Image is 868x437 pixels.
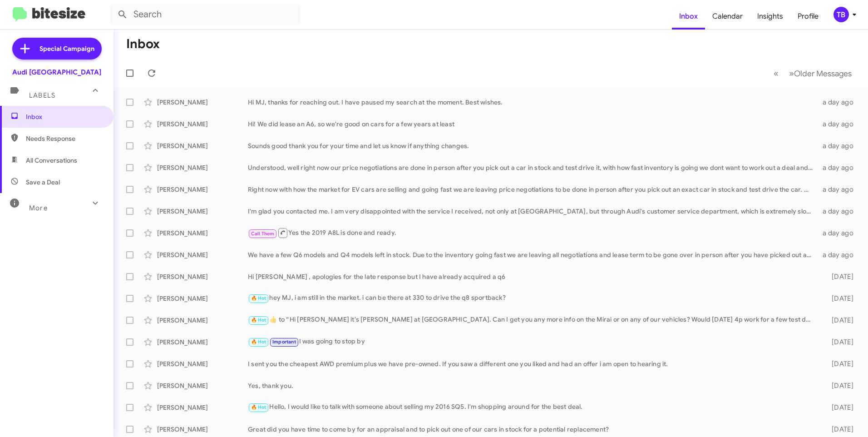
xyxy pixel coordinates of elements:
span: Older Messages [794,69,852,79]
div: [DATE] [817,359,861,368]
div: [PERSON_NAME] [157,425,248,434]
a: Profile [790,3,826,30]
a: Inbox [672,3,705,30]
span: 🔥 Hot [251,404,266,410]
div: We have a few Q6 models and Q4 models left in stock. Due to the inventory going fast we are leavi... [248,250,817,259]
div: a day ago [817,250,861,259]
span: » [789,68,794,79]
div: [PERSON_NAME] [157,316,248,325]
span: All Conversations [26,156,77,165]
span: Important [272,339,296,345]
div: [PERSON_NAME] [157,141,248,150]
div: [DATE] [817,425,861,434]
div: [PERSON_NAME] [157,163,248,172]
input: Search [110,4,301,25]
div: [PERSON_NAME] [157,119,248,129]
div: Right now with how the market for EV cars are selling and going fast we are leaving price negotia... [248,185,817,194]
a: Special Campaign [12,38,102,60]
div: a day ago [817,228,861,238]
span: Labels [29,91,55,99]
div: [PERSON_NAME] [157,359,248,368]
span: 🔥 Hot [251,317,266,323]
div: I sent you the cheapest AWD premium plus we have pre-owned. If you saw a different one you liked ... [248,359,817,368]
div: Great did you have time to come by for an appraisal and to pick out one of our cars in stock for ... [248,425,817,434]
div: [DATE] [817,403,861,412]
div: [DATE] [817,338,861,347]
span: More [29,204,48,212]
span: Needs Response [26,134,103,143]
div: [PERSON_NAME] [157,381,248,390]
div: [PERSON_NAME] [157,250,248,259]
div: a day ago [817,207,861,216]
span: Call Them [251,231,275,237]
div: [PERSON_NAME] [157,185,248,194]
div: Understood, well right now our price negotiations are done in person after you pick out a car in ... [248,163,817,172]
button: Next [784,64,857,83]
div: Yes, thank you. [248,381,817,390]
span: 🔥 Hot [251,295,266,301]
div: [PERSON_NAME] [157,228,248,238]
div: [PERSON_NAME] [157,403,248,412]
div: a day ago [817,163,861,172]
div: [DATE] [817,316,861,325]
div: [PERSON_NAME] [157,272,248,281]
div: I'm glad you contacted me. I am very disappointed with the service I received, not only at [GEOGR... [248,207,817,216]
button: Previous [768,64,784,83]
div: a day ago [817,119,861,129]
div: hey MJ, i am still in the market. i can be there at 330 to drive the q8 sportback? [248,293,817,303]
div: I was going to stop by [248,337,817,347]
button: TB [826,7,858,22]
div: [PERSON_NAME] [157,294,248,303]
h1: Inbox [126,37,160,51]
a: Insights [750,3,790,30]
div: [PERSON_NAME] [157,98,248,107]
div: a day ago [817,141,861,150]
div: TB [833,7,849,22]
div: Hello, I would like to talk with someone about selling my 2016 SQ5. I'm shopping around for the b... [248,402,817,412]
span: 🔥 Hot [251,339,266,345]
div: [DATE] [817,294,861,303]
div: Sounds good thank you for your time and let us know if anything changes. [248,141,817,150]
div: Hi MJ, thanks for reaching out. I have paused my search at the moment. Best wishes. [248,98,817,107]
a: Calendar [705,3,750,30]
div: Audi [GEOGRAPHIC_DATA] [12,68,101,77]
div: [PERSON_NAME] [157,338,248,347]
nav: Page navigation example [769,64,857,83]
div: Hi! We did lease an A6, so we're good on cars for a few years at least [248,119,817,129]
span: « [774,68,779,79]
div: [DATE] [817,272,861,281]
span: Save a Deal [26,178,60,187]
div: ​👍​ to “ Hi [PERSON_NAME] it's [PERSON_NAME] at [GEOGRAPHIC_DATA]. Can I get you any more info on... [248,315,817,325]
div: [DATE] [817,381,861,390]
div: Hi [PERSON_NAME] , apologies for the late response but I have already acquired a q6 [248,272,817,281]
div: [PERSON_NAME] [157,207,248,216]
div: a day ago [817,185,861,194]
span: Special Campaign [39,44,94,53]
div: Yes the 2019 A8L is done and ready. [248,227,817,238]
span: Inbox [26,112,103,121]
div: a day ago [817,98,861,107]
